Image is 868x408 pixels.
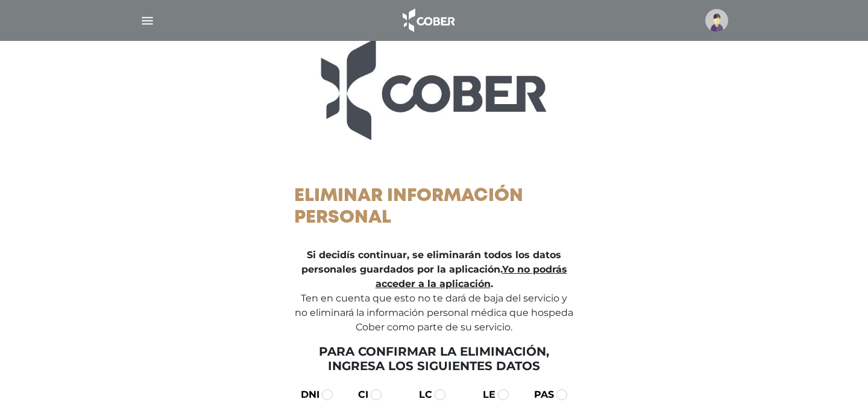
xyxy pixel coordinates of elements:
[347,388,368,402] label: CI
[408,388,432,402] label: LC
[472,388,495,402] label: LE
[294,185,574,229] h1: Eliminar información personal
[294,248,574,335] p: Ten en cuenta que esto no te dará de baja del servicio y no eliminará la información personal méd...
[290,388,319,402] label: DNI
[523,388,554,402] label: PAS
[294,344,574,373] h5: Para confirmar la eliminación, ingresa los siguientes datos
[705,9,728,32] img: profile-placeholder.svg
[271,14,597,171] img: logo_ingresar.jpg
[301,249,567,289] strong: Si decidís continuar, se eliminarán todos los datos personales guardados por la aplicación. .
[376,264,567,289] span: Yo no podrás acceder a la aplicación
[396,6,459,35] img: logo_cober_home-white.png
[140,13,155,28] img: Cober_menu-lines-white.svg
